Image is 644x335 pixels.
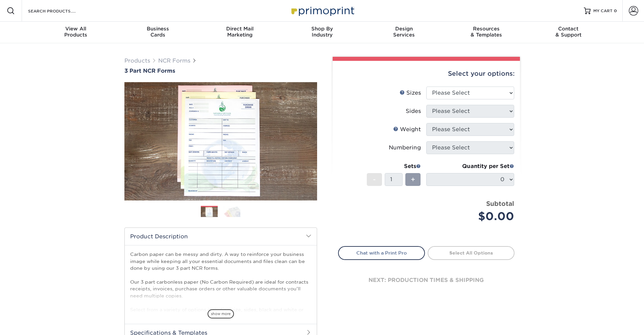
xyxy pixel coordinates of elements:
img: NCR Forms 01 [201,206,218,218]
a: Select All Options [428,246,515,260]
a: DesignServices [363,22,445,43]
span: View All [35,26,117,32]
a: 3 Part NCR Forms [124,68,317,74]
span: + [411,174,415,185]
img: Primoprint [288,3,356,18]
div: Products [35,26,117,38]
a: NCR Forms [158,57,190,64]
div: Industry [281,26,363,38]
a: Chat with a Print Pro [338,246,425,260]
a: View AllProducts [35,22,117,43]
strong: Subtotal [486,200,514,207]
div: Sides [406,107,421,115]
span: show more [208,309,234,318]
a: BusinessCards [117,22,199,43]
span: Design [363,26,445,32]
p: Carbon paper can be messy and dirty. A way to reinforce your business image while keeping all you... [130,251,311,334]
div: Weight [393,125,421,134]
div: $0.00 [431,208,514,224]
div: Marketing [199,26,281,38]
div: next: production times & shipping [338,260,515,301]
span: Shop By [281,26,363,32]
a: Contact& Support [527,22,610,43]
span: 3 Part NCR Forms [124,68,175,74]
div: Select your options: [338,61,515,87]
span: - [373,174,376,185]
div: Numbering [389,144,421,152]
div: Services [363,26,445,38]
a: Resources& Templates [445,22,527,43]
div: & Support [527,26,610,38]
div: & Templates [445,26,527,38]
h2: Product Description [125,228,317,245]
input: SEARCH PRODUCTS..... [27,7,93,15]
span: Direct Mail [199,26,281,32]
span: 0 [614,8,617,13]
div: Sets [367,162,421,170]
div: Quantity per Set [426,162,514,170]
span: Resources [445,26,527,32]
span: MY CART [593,8,613,14]
span: Contact [527,26,610,32]
a: Products [124,57,150,64]
img: 3 Part NCR Forms 01 [124,75,317,208]
div: Sizes [400,89,421,97]
img: NCR Forms 02 [223,206,240,217]
a: Direct MailMarketing [199,22,281,43]
span: Business [117,26,199,32]
div: Cards [117,26,199,38]
a: Shop ByIndustry [281,22,363,43]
